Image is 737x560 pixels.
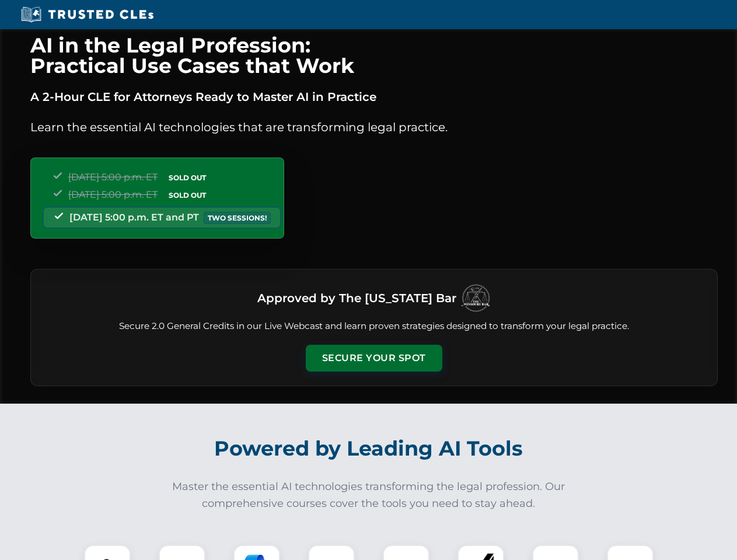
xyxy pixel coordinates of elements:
[18,6,157,23] img: Trusted CLEs
[68,171,158,183] span: [DATE] 5:00 p.m. ET
[30,87,718,106] p: A 2-Hour CLE for Attorneys Ready to Master AI in Practice
[46,428,692,469] h2: Powered by Leading AI Tools
[30,35,718,76] h1: AI in the Legal Profession: Practical Use Cases that Work
[165,189,210,201] span: SOLD OUT
[257,288,456,309] h3: Approved by The [US_STATE] Bar
[461,283,490,313] img: Logo
[165,478,573,512] p: Master the essential AI technologies transforming the legal profession. Our comprehensive courses...
[30,118,718,136] p: Learn the essential AI technologies that are transforming legal practice.
[306,345,442,372] button: Secure Your Spot
[68,189,158,200] span: [DATE] 5:00 p.m. ET
[45,320,703,333] p: Secure 2.0 General Credits in our Live Webcast and learn proven strategies designed to transform ...
[165,171,210,184] span: SOLD OUT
